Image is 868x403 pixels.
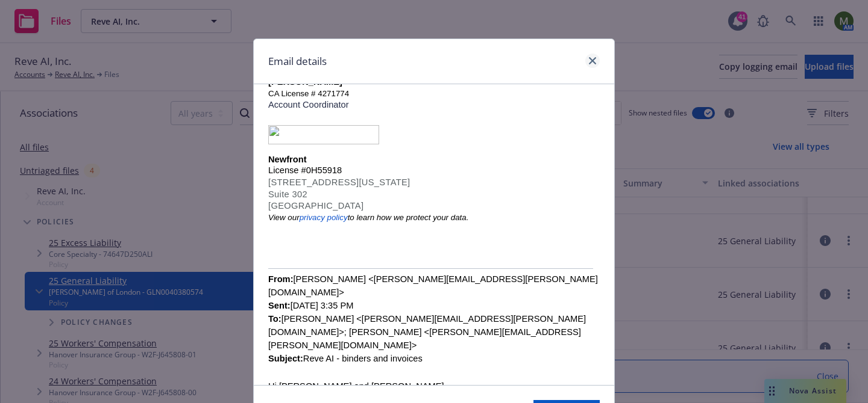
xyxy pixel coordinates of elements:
a: close [585,54,600,68]
b: Subject: [268,354,303,363]
div: [PERSON_NAME] <[PERSON_NAME][EMAIL_ADDRESS][PERSON_NAME][DOMAIN_NAME]> [DATE] 3:35 PM [PERSON_NAM... [268,272,600,365]
b: From: [268,274,294,284]
b: Newfront [268,155,307,164]
span: [STREET_ADDRESS][US_STATE] [268,177,410,187]
span: License #0H55918 [268,165,342,175]
a: privacy policy [300,213,348,222]
i: View our [268,213,300,222]
span: [PERSON_NAME] [268,77,342,87]
h1: Email details [268,54,327,69]
span: CA License # 4271774 [268,89,349,98]
div: Hi [PERSON_NAME] and [PERSON_NAME], [268,380,600,393]
b: Sent: [268,301,291,310]
b: To: [268,314,281,324]
img: 7adb7497-71e8-4288-a7e0-372b2b452bb6 [268,125,379,144]
span: Account Coordinator [268,100,349,109]
i: to learn how we protect your data. [348,213,469,222]
span: [GEOGRAPHIC_DATA] [268,201,363,211]
span: Suite 302 [268,189,307,199]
